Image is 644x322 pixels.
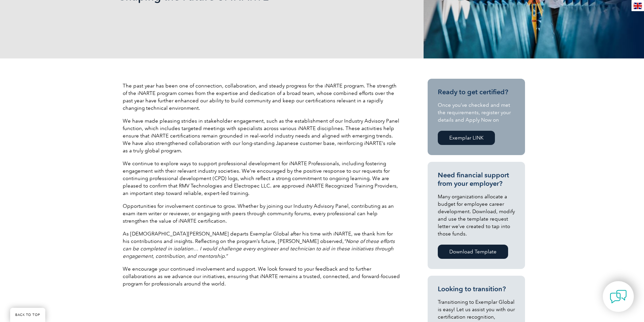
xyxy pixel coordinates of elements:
img: contact-chat.png [610,288,627,305]
a: Download Template [438,245,508,259]
p: Once you’ve checked and met the requirements, register your details and Apply Now on [438,101,515,124]
p: We continue to explore ways to support professional development for iNARTE Professionals, includi... [123,160,400,197]
img: en [634,3,642,9]
em: “None of these efforts can be completed in isolation… I would challenge every engineer and techni... [123,238,395,259]
p: We encourage your continued involvement and support. We look forward to your feedback and to furt... [123,265,400,288]
p: Many organizations allocate a budget for employee career development. Download, modify and use th... [438,193,515,238]
a: Exemplar LINK [438,131,495,145]
p: We have made pleasing strides in stakeholder engagement, such as the establishment of our Industr... [123,117,400,154]
h3: Ready to get certified? [438,88,515,96]
a: BACK TO TOP [10,308,45,322]
p: As [DEMOGRAPHIC_DATA][PERSON_NAME] departs Exemplar Global after his time with iNARTE, we thank h... [123,230,400,260]
p: The past year has been one of connection, collaboration, and steady progress for the iNARTE progr... [123,82,400,112]
p: Opportunities for involvement continue to grow. Whether by joining our Industry Advisory Panel, c... [123,202,400,225]
h3: Need financial support from your employer? [438,171,515,188]
h3: Looking to transition? [438,285,515,293]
